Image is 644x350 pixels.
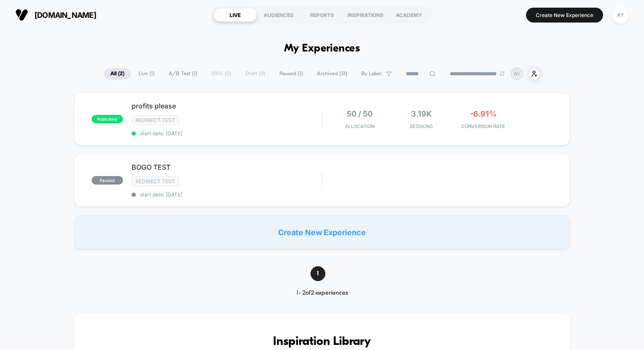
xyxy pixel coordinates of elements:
[470,109,497,118] span: -6.91%
[132,102,322,110] span: profits please
[344,8,387,22] div: INSPIRATIONS
[454,123,512,129] span: CONVERSION RATE
[13,8,99,22] button: [DOMAIN_NAME]
[132,191,322,198] span: start date: [DATE]
[213,8,257,22] div: LIVE
[162,68,204,80] span: A/B Test ( 1 )
[526,8,603,23] button: Create New Experience
[393,123,450,129] span: Sessions
[609,6,631,24] button: AY
[104,68,131,80] span: All ( 2 )
[284,43,360,55] h1: My Experiences
[257,8,300,22] div: AUDIENCES
[387,8,431,22] div: ACADEMY
[310,68,354,80] span: Archived ( 13 )
[132,163,322,171] span: BOGO TEST
[34,11,96,20] span: [DOMAIN_NAME]
[281,290,363,297] div: 1 - 2 of 2 experiences
[132,115,179,125] span: Redirect Test
[74,215,570,249] div: Create New Experience
[612,7,629,23] div: AY
[100,335,544,349] h3: Inspiration Library
[300,8,344,22] div: REPORTS
[345,123,374,129] span: Allocation
[92,115,123,123] span: published
[500,71,505,76] img: end
[273,68,309,80] span: Paused ( 1 )
[347,109,373,118] span: 50 / 50
[361,71,382,77] span: By Label
[132,130,322,137] span: start date: [DATE]
[15,9,28,21] img: Visually logo
[92,176,123,185] span: paused
[310,266,325,281] span: 1
[132,68,161,80] span: Live ( 1 )
[132,176,179,186] span: Redirect Test
[411,109,432,118] span: 3.19k
[514,71,520,77] p: AY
